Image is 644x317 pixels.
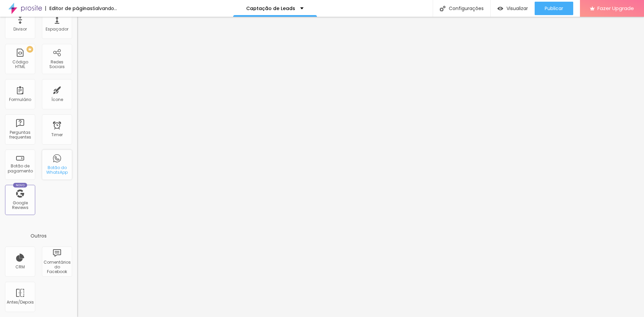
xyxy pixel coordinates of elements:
img: view-1.svg [497,6,503,11]
div: Divisor [13,27,27,32]
div: Salvando... [93,6,117,11]
div: Botão de pagamento [7,164,33,173]
button: Publicar [535,2,573,15]
div: Ícone [51,97,63,102]
img: Icone [440,6,445,11]
div: Espaçador [46,27,68,32]
button: Visualizar [491,2,535,15]
div: Novo [13,183,28,188]
span: Fazer Upgrade [597,5,634,11]
div: Antes/Depois [7,300,33,305]
div: Timer [51,133,63,137]
span: Publicar [545,6,563,11]
div: Comentários do Facebook [44,260,70,274]
div: Redes Sociais [44,60,70,69]
div: Editor de páginas [45,6,93,11]
div: Formulário [9,97,31,102]
div: Botão do WhatsApp [44,165,70,175]
span: Visualizar [506,6,528,11]
iframe: Editor [77,17,644,317]
div: Código HTML [7,60,33,69]
div: CRM [15,265,25,269]
p: Captação de Leads [246,6,295,11]
div: Google Reviews [7,201,33,210]
div: Perguntas frequentes [7,130,33,140]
